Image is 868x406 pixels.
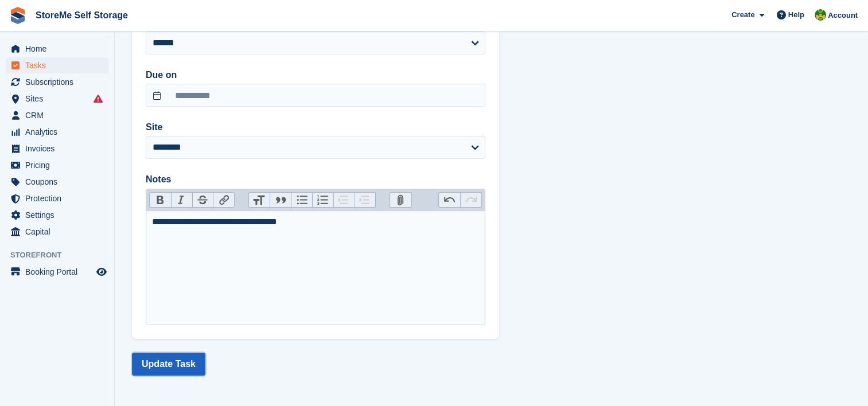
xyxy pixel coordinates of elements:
[6,107,108,123] a: menu
[333,193,355,208] button: Decrease Level
[6,41,108,57] a: menu
[31,6,133,25] a: StoreMe Self Storage
[9,7,26,24] img: stora-icon-8386f47178a22dfd0bd8f6a31ec36ba5ce8667c1dd55bd0f319d3a0aa187defe.svg
[25,74,94,90] span: Subscriptions
[6,91,108,107] a: menu
[95,265,108,279] a: Preview store
[6,157,108,173] a: menu
[146,120,485,134] label: Site
[146,68,485,82] label: Due on
[6,224,108,240] a: menu
[6,57,108,73] a: menu
[291,193,312,208] button: Bullets
[312,193,333,208] button: Numbers
[25,207,94,223] span: Settings
[828,10,858,21] span: Account
[815,9,826,21] img: StorMe
[6,140,108,157] a: menu
[25,124,94,140] span: Analytics
[460,193,481,208] button: Redo
[25,91,94,107] span: Sites
[6,174,108,190] a: menu
[192,193,213,208] button: Strikethrough
[390,193,411,208] button: Attach Files
[6,190,108,206] a: menu
[355,193,376,208] button: Increase Level
[270,193,291,208] button: Quote
[439,193,460,208] button: Undo
[25,264,94,280] span: Booking Portal
[25,157,94,173] span: Pricing
[6,264,108,280] a: menu
[788,9,804,21] span: Help
[25,174,94,190] span: Coupons
[25,107,94,123] span: CRM
[150,193,171,208] button: Bold
[132,353,205,376] button: Update Task
[6,74,108,90] a: menu
[6,124,108,140] a: menu
[249,193,270,208] button: Heading
[731,9,754,21] span: Create
[25,190,94,206] span: Protection
[25,224,94,240] span: Capital
[146,173,485,186] label: Notes
[94,94,103,103] i: Smart entry sync failures have occurred
[25,41,94,57] span: Home
[213,193,234,208] button: Link
[25,140,94,157] span: Invoices
[171,193,192,208] button: Italic
[10,249,114,261] span: Storefront
[25,57,94,73] span: Tasks
[6,207,108,223] a: menu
